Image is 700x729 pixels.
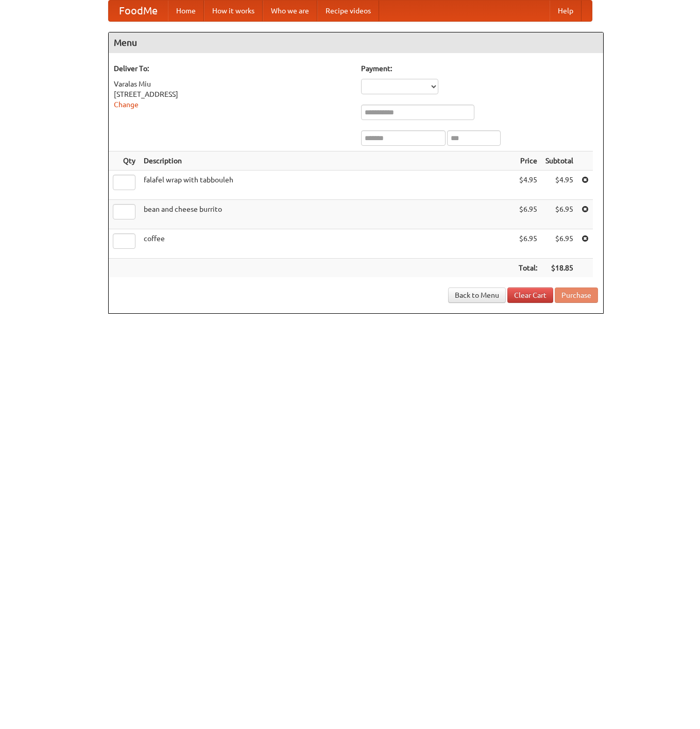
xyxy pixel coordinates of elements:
h4: Menu [109,32,603,53]
td: $6.95 [541,200,577,229]
a: FoodMe [109,1,168,21]
div: [STREET_ADDRESS] [114,89,351,99]
th: Qty [109,151,140,171]
th: Price [515,151,541,171]
button: Purchase [555,287,598,303]
td: $4.95 [541,171,577,200]
a: Back to Menu [448,287,506,303]
td: $6.95 [515,200,541,229]
th: $18.85 [541,259,577,278]
td: falafel wrap with tabbouleh [140,171,515,200]
a: Change [114,100,139,109]
th: Total: [515,259,541,278]
h5: Payment: [361,63,598,74]
td: bean and cheese burrito [140,200,515,229]
div: Varalas Miu [114,79,351,89]
a: Who we are [263,1,317,21]
th: Description [140,151,515,171]
a: Clear Cart [507,287,553,303]
a: Help [550,1,582,21]
td: coffee [140,229,515,259]
h5: Deliver To: [114,63,351,74]
a: Home [168,1,204,21]
td: $6.95 [541,229,577,259]
th: Subtotal [541,151,577,171]
td: $4.95 [515,171,541,200]
a: How it works [204,1,263,21]
a: Recipe videos [317,1,379,21]
td: $6.95 [515,229,541,259]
